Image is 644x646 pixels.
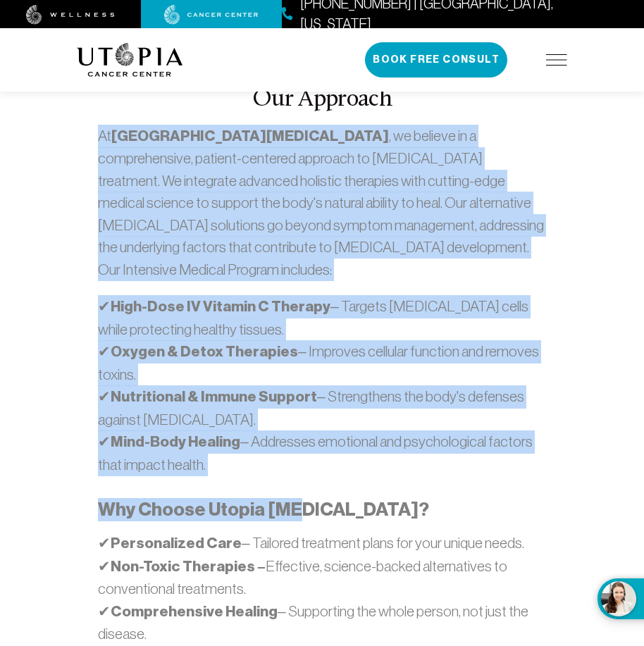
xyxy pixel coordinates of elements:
button: Book Free Consult [365,42,507,77]
img: cancer center [164,5,259,25]
strong: Comprehensive Healing [111,602,278,621]
strong: [GEOGRAPHIC_DATA][MEDICAL_DATA] [111,127,389,145]
strong: Why Choose Utopia [MEDICAL_DATA]? [98,498,429,521]
img: icon-hamburger [546,54,567,66]
p: ✔ – Tailored treatment plans for your unique needs. ✔ Effective, science-backed alternatives to c... [98,532,546,645]
strong: Nutritional & Immune Support [111,387,317,406]
img: logo [77,43,183,77]
p: ✔ – Targets [MEDICAL_DATA] cells while protecting healthy tissues. ✔ – Improves cellular function... [98,295,546,476]
strong: Non-Toxic Therapies – [111,557,266,576]
img: wellness [26,5,115,25]
strong: Oxygen & Detox Therapies [111,342,298,361]
strong: High-Dose IV Vitamin C Therapy [111,297,330,316]
strong: Mind-Body Healing [111,433,240,451]
strong: Personalized Care [111,534,242,552]
p: At , we believe in a comprehensive, patient-centered approach to [MEDICAL_DATA] treatment. We int... [98,125,546,281]
h2: Our Approach [98,87,546,113]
